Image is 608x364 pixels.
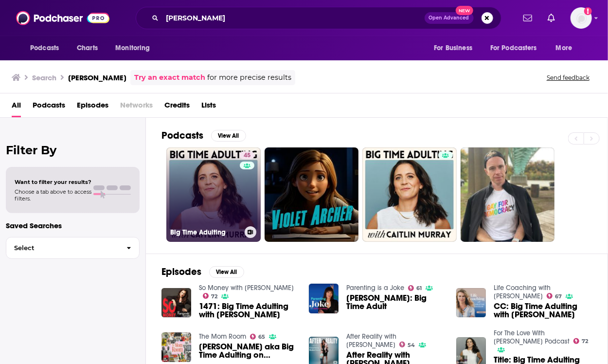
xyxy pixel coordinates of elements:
span: CC: Big Time Adulting with [PERSON_NAME] [494,302,592,319]
p: Saved Searches [6,221,140,230]
button: View All [211,130,246,142]
a: 45Big Time Adulting [166,147,261,242]
span: More [556,41,572,55]
a: For The Love With Jen Hatmaker Podcast [494,329,570,346]
a: Lists [201,97,216,117]
span: Select [6,245,119,251]
a: Credits [164,97,190,117]
a: Try an exact match [134,72,205,83]
a: The Mom Room [199,332,246,341]
a: 54 [399,342,415,347]
span: 65 [258,335,265,339]
span: Charts [77,41,98,55]
a: After Reality with Courtney Robertson [346,332,396,349]
button: Select [6,237,140,259]
span: Podcasts [30,41,59,55]
a: Show notifications dropdown [519,10,536,26]
a: 1471: Big Time Adulting with Caitlin Murray [199,302,297,319]
a: 72 [203,293,218,299]
span: [PERSON_NAME] aka Big Time Adulting on Motherhood [199,343,297,359]
h3: Search [32,73,56,82]
img: Caitlin Murray: Big Time Adult [309,284,339,313]
a: Life Coaching with Christine Hassler [494,284,551,300]
button: open menu [23,39,72,57]
a: Caitlin Murray aka Big Time Adulting on Motherhood [199,343,297,359]
a: 45 [240,151,254,159]
button: Open AdvancedNew [425,12,474,24]
span: New [456,6,473,15]
span: Want to filter your results? [15,179,91,185]
span: 72 [211,294,217,299]
a: Podcasts [33,97,65,117]
a: 61 [408,285,422,291]
span: for more precise results [207,72,291,83]
a: PodcastsView All [161,129,246,142]
button: View All [209,266,244,278]
span: 67 [555,294,562,299]
button: open menu [484,39,551,57]
img: User Profile [571,7,592,29]
a: Charts [71,39,104,57]
a: Parenting is a Joke [346,284,404,292]
a: Episodes [77,97,108,117]
button: Show profile menu [571,7,592,29]
button: open menu [108,39,162,57]
span: [PERSON_NAME]: Big Time Adult [346,294,445,310]
a: 65 [250,334,266,340]
img: 1471: Big Time Adulting with Caitlin Murray [161,288,191,318]
span: Networks [120,97,153,117]
h2: Episodes [161,266,201,278]
span: 54 [408,343,415,347]
a: Caitlin Murray: Big Time Adult [346,294,445,310]
a: 72 [573,338,589,344]
span: 1471: Big Time Adulting with [PERSON_NAME] [199,302,297,319]
h2: Filter By [6,143,140,157]
img: CC: Big Time Adulting with Caitlin Murray [456,288,486,318]
img: Podchaser - Follow, Share and Rate Podcasts [16,9,109,27]
svg: Add a profile image [584,7,592,15]
a: So Money with Farnoosh Torabi [199,284,294,292]
input: Search podcasts, credits, & more... [162,10,425,26]
div: Search podcasts, credits, & more... [136,7,501,29]
span: 72 [582,339,588,344]
span: For Business [434,41,472,55]
span: Monitoring [115,41,150,55]
h2: Podcasts [161,129,203,142]
button: Send feedback [544,73,592,82]
span: 61 [416,286,422,291]
span: Logged in as JohnJMudgett [571,7,592,29]
button: open menu [427,39,484,57]
a: All [12,97,21,117]
span: Open Advanced [429,16,469,20]
a: EpisodesView All [161,266,244,278]
a: 67 [547,293,562,299]
h3: [PERSON_NAME] [68,73,126,82]
span: For Podcasters [490,41,537,55]
a: CC: Big Time Adulting with Caitlin Murray [494,302,592,319]
h3: Big Time Adulting [170,228,241,237]
button: open menu [549,39,585,57]
span: Choose a tab above to access filters. [15,188,91,202]
span: 45 [244,151,250,161]
img: Caitlin Murray aka Big Time Adulting on Motherhood [161,332,191,362]
a: Show notifications dropdown [544,10,559,26]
